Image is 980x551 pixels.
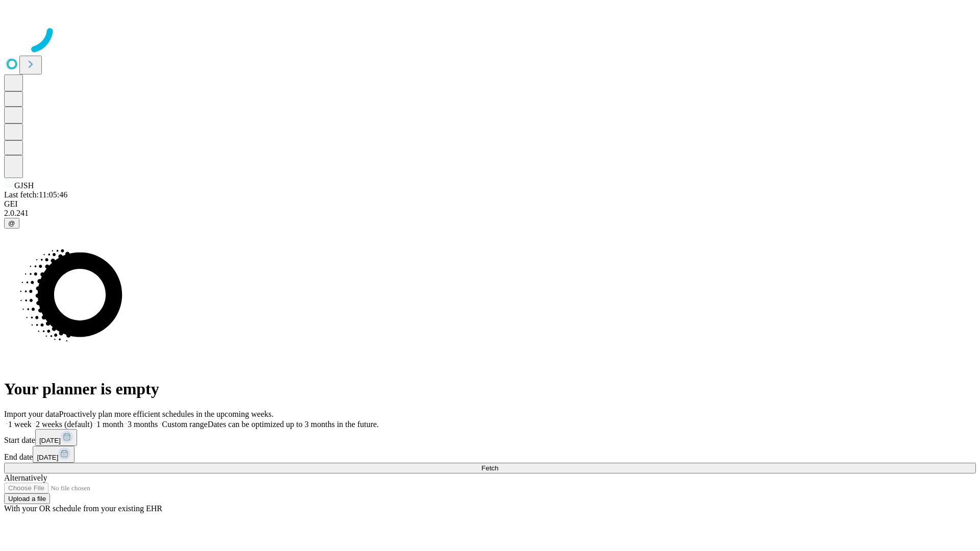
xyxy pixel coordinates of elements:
[4,218,19,229] button: @
[14,181,34,190] span: GJSH
[35,429,77,446] button: [DATE]
[162,420,207,429] span: Custom range
[36,420,92,429] span: 2 weeks (default)
[37,454,58,461] span: [DATE]
[39,437,61,444] span: [DATE]
[128,420,158,429] span: 3 months
[481,464,498,472] span: Fetch
[4,504,162,513] span: With your OR schedule from your existing EHR
[4,190,67,199] span: Last fetch: 11:05:46
[33,446,75,463] button: [DATE]
[4,410,59,418] span: Import your data
[208,420,379,429] span: Dates can be optimized up to 3 months in the future.
[4,209,976,218] div: 2.0.241
[8,420,32,429] span: 1 week
[4,473,47,482] span: Alternatively
[96,420,124,429] span: 1 month
[4,429,976,446] div: Start date
[4,493,50,504] button: Upload a file
[4,446,976,463] div: End date
[59,410,274,418] span: Proactively plan more efficient schedules in the upcoming weeks.
[4,463,976,473] button: Fetch
[8,219,15,227] span: @
[4,380,976,398] h1: Your planner is empty
[4,199,976,209] div: GEI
